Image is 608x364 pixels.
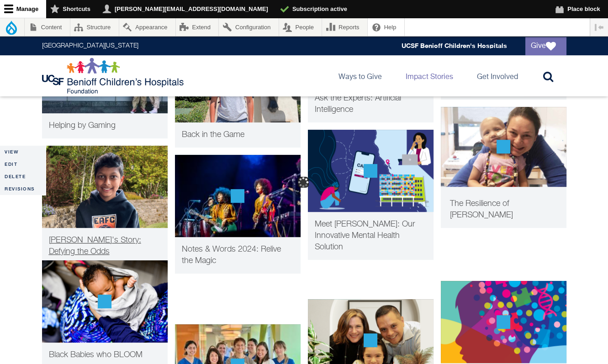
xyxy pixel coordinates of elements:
[176,18,219,36] a: Extend
[308,130,434,212] img: Meet CAPP
[590,18,608,36] button: Vertical orientation
[441,281,566,363] img: Connections Summer 2023 thumbnail
[402,42,507,50] a: UCSF Benioff Children's Hospitals
[441,107,566,187] img: young Penny during treatment with her mother
[175,155,301,274] a: Philanthropy The Curtis Family C-Notes Notes & Words 2024: Relive the Magic
[119,18,175,36] a: Appearance
[441,107,566,228] a: Patient Care young Penny during treatment with her mother The Resilience of [PERSON_NAME]
[322,18,367,36] a: Reports
[42,146,168,264] a: Patient Care Tej smiles at the camera outside [PERSON_NAME]'s Story: Defying the Odds
[42,260,168,343] img: Black babies who bloom
[315,94,401,114] span: Ask the Experts: Artificial Intelligence
[49,236,141,256] span: [PERSON_NAME]'s Story: Defying the Odds
[368,18,404,36] a: Help
[525,37,566,55] a: Give
[219,18,278,36] a: Configuration
[25,18,70,36] a: Content
[42,58,186,94] img: Logo for UCSF Benioff Children's Hospitals Foundation
[315,220,415,251] span: Meet [PERSON_NAME]: Our Innovative Mental Health Solution
[175,155,301,237] img: The Curtis Family C-Notes perform at Notes &amp; Words
[331,55,389,96] a: Ways to Give
[308,130,434,260] a: Innovation Meet CAPP Meet [PERSON_NAME]: Our Innovative Mental Health Solution
[470,55,525,96] a: Get Involved
[182,245,281,265] span: Notes & Words 2024: Relive the Magic
[182,131,244,139] span: Back in the Game
[279,18,322,36] a: People
[42,146,168,228] img: Tej smiles at the camera outside
[49,121,116,130] span: Helping by Gaming
[450,200,513,219] span: The Resilience of [PERSON_NAME]
[398,55,460,96] a: Impact Stories
[42,43,138,49] a: [GEOGRAPHIC_DATA][US_STATE]
[70,18,119,36] a: Structure
[49,351,143,359] span: Black Babies who BLOOM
